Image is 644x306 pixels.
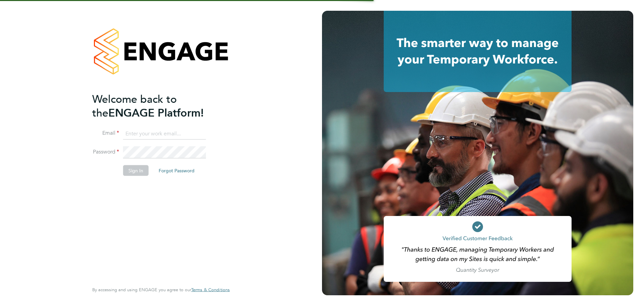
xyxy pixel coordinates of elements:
button: Sign In [123,165,149,176]
button: Forgot Password [153,165,200,176]
h2: ENGAGE Platform! [92,92,223,120]
span: Welcome back to the [92,92,177,119]
label: Email [92,130,119,137]
a: Terms & Conditions [191,287,230,293]
label: Password [92,148,119,156]
span: Terms & Conditions [191,287,230,293]
span: By accessing and using ENGAGE you agree to our [92,287,230,293]
input: Enter your work email... [123,128,206,140]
